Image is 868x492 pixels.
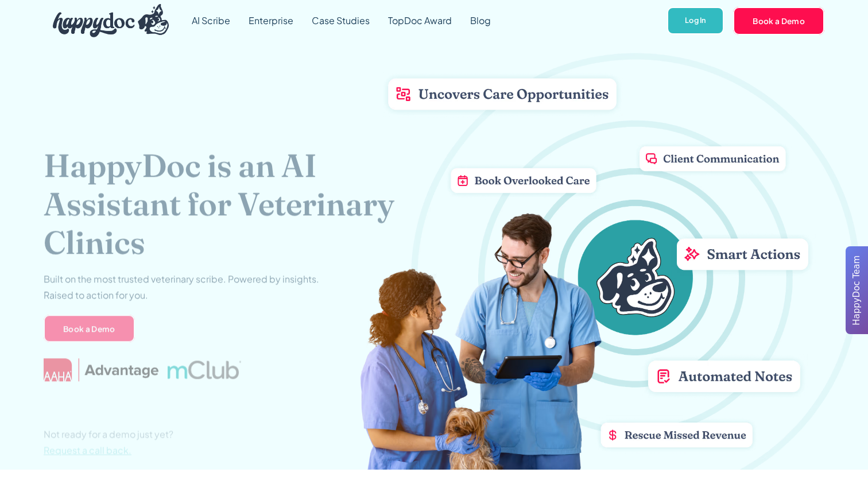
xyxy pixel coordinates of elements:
[44,315,135,342] a: Book a Demo
[733,7,824,34] a: Book a Demo
[44,1,169,40] a: home
[53,4,169,37] img: HappyDoc Logo: A happy dog with his ear up, listening.
[44,444,131,456] span: Request a call back.
[44,146,395,262] h1: HappyDoc is an AI Assistant for Veterinary Clinics
[44,271,319,303] p: Built on the most trusted veterinary scribe. Powered by insights. Raised to action for you.
[44,426,173,458] p: Not ready for a demo just yet?
[44,358,158,381] img: AAHA Advantage logo
[667,7,724,35] a: Log In
[168,361,241,379] img: mclub logo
